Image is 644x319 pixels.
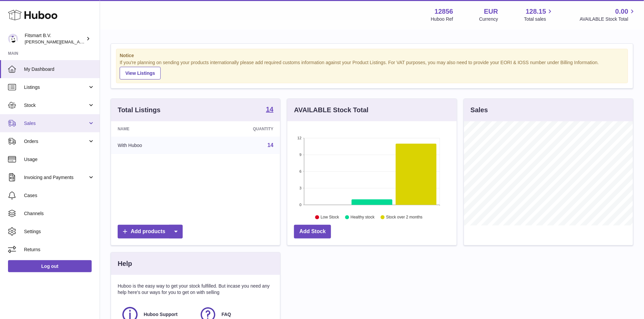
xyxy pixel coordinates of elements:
a: 14 [268,142,274,148]
span: Stock [24,102,88,109]
text: 0 [300,203,302,207]
a: 0.00 AVAILABLE Stock Total [580,7,636,22]
a: 14 [266,106,273,114]
span: Huboo Support [144,311,178,318]
h3: Sales [471,106,488,115]
h3: AVAILABLE Stock Total [294,106,368,115]
text: 6 [300,169,302,173]
img: jonathan@leaderoo.com [8,34,18,44]
p: Huboo is the easy way to get your stock fulfilled. But incase you need any help here's our ways f... [118,283,273,296]
h3: Total Listings [118,106,161,115]
a: Add Stock [294,225,331,238]
div: If you're planning on sending your products internationally please add required customs informati... [120,59,624,79]
td: With Huboo [111,137,200,154]
span: Total sales [524,16,554,22]
span: 128.15 [526,7,546,16]
span: Usage [24,156,95,163]
text: 3 [300,186,302,190]
span: AVAILABLE Stock Total [580,16,636,22]
span: Channels [24,210,95,217]
a: View Listings [120,67,161,79]
span: 0.00 [615,7,628,16]
strong: Notice [120,52,624,59]
th: Quantity [200,121,280,137]
span: Settings [24,228,95,235]
span: Cases [24,192,95,199]
span: Listings [24,84,88,91]
strong: 14 [266,106,273,113]
span: My Dashboard [24,66,95,72]
text: Stock over 2 months [386,215,423,219]
a: 128.15 Total sales [524,7,554,22]
text: 12 [298,136,302,140]
div: Fitsmart B.V. [25,32,85,45]
div: Huboo Ref [431,16,453,22]
span: FAQ [222,311,231,318]
th: Name [111,121,200,137]
text: Healthy stock [351,215,375,219]
a: Log out [8,260,92,272]
strong: EUR [484,7,498,16]
text: Low Stock [321,215,339,219]
a: Add products [118,225,183,238]
span: Returns [24,247,95,253]
span: Orders [24,138,88,145]
span: Invoicing and Payments [24,174,88,181]
h3: Help [118,259,132,268]
div: Currency [479,16,498,22]
strong: 12856 [435,7,453,16]
span: Sales [24,120,88,127]
span: [PERSON_NAME][EMAIL_ADDRESS][DOMAIN_NAME] [25,39,134,44]
text: 9 [300,153,302,157]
